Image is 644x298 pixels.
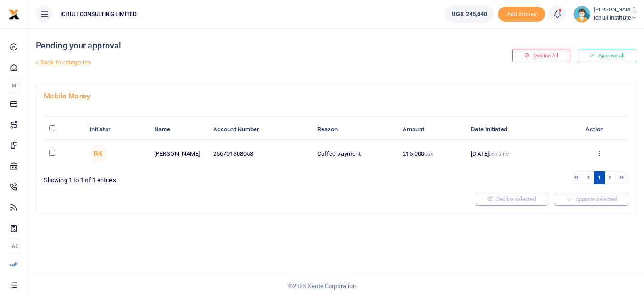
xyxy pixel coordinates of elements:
small: UGX [424,152,433,157]
td: 256701308058 [208,140,312,167]
span: Ichuli Institute [594,14,636,22]
th: Account Number: activate to sort column ascending [208,120,312,140]
img: profile-user [573,6,590,23]
li: Ac [8,238,20,254]
a: UGX 245,040 [445,6,494,23]
a: Add money [498,10,545,17]
th: Action: activate to sort column ascending [570,120,628,140]
td: Coffee payment [312,140,397,167]
a: 1 [594,171,605,184]
span: ICHULI CONSULTING LIMITED [57,10,141,18]
small: 05:13 PM [489,152,510,157]
th: : activate to sort column descending [44,120,84,140]
small: [PERSON_NAME] [594,6,636,14]
li: Wallet ballance [441,6,498,23]
div: Showing 1 to 1 of 1 entries [44,170,332,185]
li: Toup your wallet [498,7,545,22]
td: [DATE] [466,140,570,167]
a: Back to categories [33,55,434,71]
th: Reason: activate to sort column ascending [312,120,397,140]
td: 215,000 [397,140,466,167]
h4: Pending your approval [36,40,434,51]
span: Add money [498,7,545,22]
td: [PERSON_NAME] [149,140,208,167]
th: Initiator: activate to sort column ascending [84,120,149,140]
a: profile-user [PERSON_NAME] Ichuli Institute [573,6,636,23]
th: Amount: activate to sort column ascending [397,120,466,140]
th: Date Initiated: activate to sort column ascending [466,120,570,140]
li: M [8,78,20,93]
h4: Mobile Money [44,91,628,101]
span: UGX 245,040 [452,9,487,19]
a: logo-small logo-large logo-large [8,10,20,17]
th: Name: activate to sort column ascending [149,120,208,140]
img: logo-small [8,9,20,20]
button: Approve all [578,49,636,62]
button: Decline All [512,49,570,62]
span: Ruth Kuteesa [90,145,107,162]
